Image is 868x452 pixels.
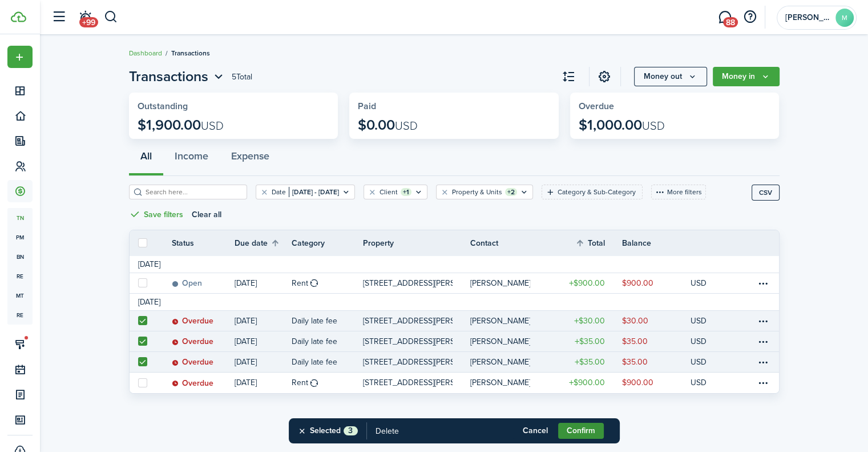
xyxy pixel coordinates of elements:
a: [PERSON_NAME] [470,331,553,351]
a: Overdue [172,352,235,372]
a: $900.00 [621,373,690,393]
header-page-total: 5 Total [232,71,252,83]
a: USD [690,373,721,393]
p: [STREET_ADDRESS][PERSON_NAME] [363,377,453,389]
widget-stats-title: Overdue [579,101,771,111]
p: [STREET_ADDRESS][PERSON_NAME] [363,315,453,327]
filter-tag-value: [DATE] - [DATE] [289,187,339,197]
button: Income [163,142,220,176]
a: USD [690,273,721,293]
th: Contact [470,237,553,249]
span: USD [201,117,224,134]
a: Rent [292,373,363,393]
p: [DATE] [235,335,257,347]
a: $900.00 [553,373,621,393]
a: Daily late fee [292,311,363,331]
table-amount-title: $900.00 [568,377,604,389]
a: USD [690,352,721,372]
a: pm [7,227,33,247]
a: $35.00 [621,331,690,351]
button: Open resource center [740,7,760,27]
filter-tag: Open filter [256,185,355,199]
p: USD [690,356,706,368]
a: Overdue [172,331,235,351]
button: Expense [220,142,281,176]
table-info-title: Rent [292,377,308,389]
a: USD [690,331,721,351]
a: [STREET_ADDRESS][PERSON_NAME] [363,352,470,372]
button: Confirm selected [558,423,604,439]
a: [PERSON_NAME] [470,352,553,372]
a: re [7,266,33,286]
p: USD [690,335,706,347]
filter-tag: Open filter [542,185,643,199]
filter-tag-label: Client [380,187,398,197]
table-amount-title: $35.00 [574,335,604,347]
span: 88 [723,17,738,27]
filter-tag-counter: +1 [401,188,411,196]
table-amount-description: $35.00 [621,335,647,347]
a: Open [172,273,235,293]
a: $35.00 [553,352,621,372]
avatar-text: M [835,9,854,27]
button: Clear filter [368,187,377,197]
button: Open menu [129,66,226,87]
span: tn [7,208,33,227]
td: [DATE] [130,296,169,308]
a: [DATE] [235,352,292,372]
table-amount-title: $900.00 [568,277,604,289]
status: Overdue [172,337,213,346]
a: Overdue [172,311,235,331]
a: mt [7,286,33,305]
button: Money out [634,67,707,86]
span: +99 [79,17,98,27]
a: $900.00 [553,273,621,293]
table-amount-title: $30.00 [574,315,604,327]
a: re [7,305,33,325]
a: Dashboard [129,48,162,58]
span: USD [642,117,665,134]
span: 3 [344,426,358,435]
th: Property [363,237,470,249]
table-info-title: Daily late fee [292,356,337,368]
a: Daily late fee [292,352,363,372]
a: $30.00 [553,311,621,331]
p: USD [690,277,706,289]
a: [STREET_ADDRESS][PERSON_NAME] [363,311,470,331]
widget-stats-title: Outstanding [138,101,330,111]
table-profile-info-text: [PERSON_NAME] [470,337,530,346]
button: Clear filter [440,187,450,197]
a: [DATE] [235,331,292,351]
button: Open menu [634,67,707,86]
table-amount-description: $30.00 [621,315,648,327]
a: $35.00 [621,352,690,372]
status: Overdue [172,317,213,326]
a: [PERSON_NAME] [470,373,553,393]
span: Monica [785,14,831,22]
button: Cancel [512,423,558,439]
widget-stats-title: Paid [358,101,550,111]
table-profile-info-text: [PERSON_NAME] [470,317,530,326]
span: Transactions [171,48,210,58]
p: [DATE] [235,277,257,289]
button: Open menu [713,67,780,86]
table-info-title: Rent [292,277,308,289]
p: [DATE] [235,377,257,389]
status: Overdue [172,379,213,388]
p: USD [690,377,706,389]
p: $1,000.00 [579,117,665,133]
p: [STREET_ADDRESS][PERSON_NAME] [363,277,453,289]
status: Overdue [172,358,213,367]
table-info-title: Daily late fee [292,315,337,327]
button: Open menu [7,46,33,68]
filter-tag-label: Property & Units [452,187,502,197]
p: [STREET_ADDRESS][PERSON_NAME] [363,356,453,368]
a: USD [690,311,721,331]
a: bn [7,247,33,266]
button: Selected [297,418,358,443]
th: Status [172,237,235,249]
table-profile-info-text: [PERSON_NAME] [470,378,530,387]
button: Clear all [192,208,221,221]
